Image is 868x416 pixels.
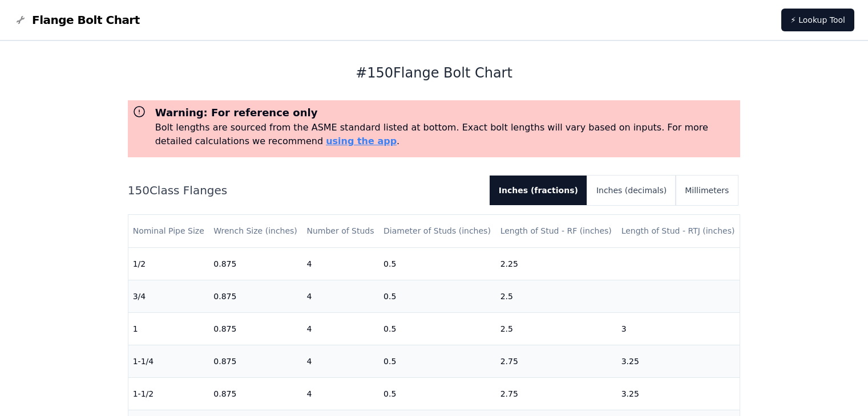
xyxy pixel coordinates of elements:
span: Flange Bolt Chart [32,12,140,28]
td: 1-1/2 [128,377,209,410]
td: 0.875 [209,280,302,312]
a: ⚡ Lookup Tool [781,9,854,31]
a: using the app [326,136,397,146]
h3: Warning: For reference only [155,105,736,121]
button: Millimeters [676,176,738,205]
th: Length of Stud - RTJ (inches) [617,215,740,247]
td: 3.25 [617,345,740,377]
td: 0.5 [379,345,496,377]
td: 1-1/4 [128,345,209,377]
td: 2.25 [496,247,617,280]
h1: # 150 Flange Bolt Chart [128,64,741,82]
td: 1/2 [128,247,209,280]
td: 0.875 [209,312,302,345]
td: 0.5 [379,377,496,410]
th: Diameter of Studs (inches) [379,215,496,247]
td: 3.25 [617,377,740,410]
td: 4 [302,280,379,312]
td: 2.75 [496,345,617,377]
td: 4 [302,247,379,280]
td: 4 [302,377,379,410]
td: 0.5 [379,247,496,280]
p: Bolt lengths are sourced from the ASME standard listed at bottom. Exact bolt lengths will vary ba... [155,121,736,148]
td: 3/4 [128,280,209,312]
td: 4 [302,345,379,377]
td: 0.5 [379,280,496,312]
th: Wrench Size (inches) [209,215,302,247]
th: Nominal Pipe Size [128,215,209,247]
td: 2.5 [496,280,617,312]
td: 3 [617,312,740,345]
h2: 150 Class Flanges [128,182,481,198]
td: 2.5 [496,312,617,345]
a: Flange Bolt Chart LogoFlange Bolt Chart [14,12,140,28]
td: 0.875 [209,345,302,377]
button: Inches (fractions) [490,176,587,205]
button: Inches (decimals) [587,176,676,205]
td: 0.875 [209,247,302,280]
td: 2.75 [496,377,617,410]
td: 0.5 [379,312,496,345]
td: 4 [302,312,379,345]
td: 0.875 [209,377,302,410]
td: 1 [128,312,209,345]
th: Length of Stud - RF (inches) [496,215,617,247]
th: Number of Studs [302,215,379,247]
img: Flange Bolt Chart Logo [14,13,27,27]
